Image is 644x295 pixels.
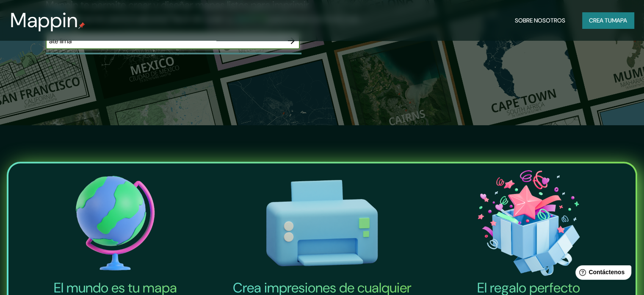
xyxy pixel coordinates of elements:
img: Crea impresiones de cualquier tamaño-icono [220,167,423,280]
img: pin de mapeo [78,22,85,29]
img: El icono del regalo perfecto [427,167,630,280]
font: Crea tu [589,17,612,24]
button: Crea tumapa [582,12,634,28]
font: mapa [612,17,627,24]
img: El mundo es tu icono de mapa [14,167,217,280]
font: Sobre nosotros [515,17,565,24]
button: Sobre nosotros [511,12,569,28]
iframe: Lanzador de widgets de ayuda [569,262,635,286]
input: Elige tu lugar favorito [46,36,283,46]
font: Mappin [10,7,78,34]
